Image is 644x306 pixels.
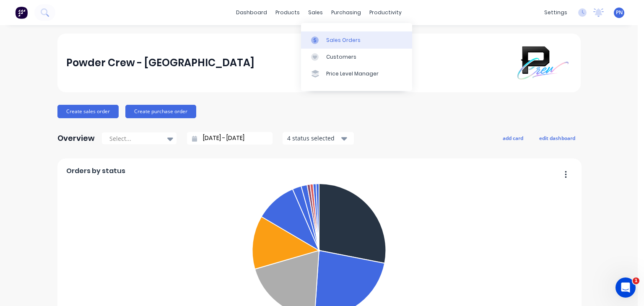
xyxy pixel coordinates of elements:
[326,36,361,44] div: Sales Orders
[616,9,623,16] span: PN
[326,70,379,78] div: Price Level Manager
[15,6,28,19] img: Factory
[615,277,636,298] iframe: Intercom live chat
[304,6,327,19] div: sales
[66,54,254,71] div: Powder Crew - [GEOGRAPHIC_DATA]
[301,49,412,65] a: Customers
[633,277,639,284] span: 1
[540,6,571,19] div: settings
[283,132,354,145] button: 4 status selected
[125,105,196,118] button: Create purchase order
[365,6,406,19] div: productivity
[66,166,125,176] span: Orders by status
[513,42,571,83] img: Powder Crew - Northern Beaches
[534,132,581,143] button: edit dashboard
[497,132,529,143] button: add card
[271,6,304,19] div: products
[326,53,356,61] div: Customers
[327,6,365,19] div: purchasing
[301,65,412,82] a: Price Level Manager
[232,6,271,19] a: dashboard
[57,130,95,147] div: Overview
[57,105,119,118] button: Create sales order
[287,134,340,143] div: 4 status selected
[301,31,412,48] a: Sales Orders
